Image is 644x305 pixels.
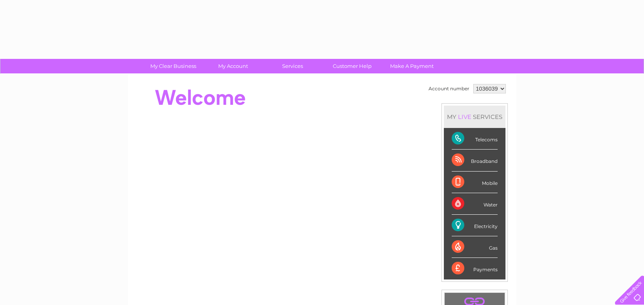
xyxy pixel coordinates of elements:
[452,172,498,193] div: Mobile
[427,82,471,95] td: Account number
[141,59,206,73] a: My Clear Business
[379,59,444,73] a: Make A Payment
[320,59,385,73] a: Customer Help
[456,113,473,121] div: LIVE
[452,236,498,258] div: Gas
[452,215,498,236] div: Electricity
[444,106,505,128] div: MY SERVICES
[452,258,498,279] div: Payments
[260,59,325,73] a: Services
[201,59,265,73] a: My Account
[452,128,498,150] div: Telecoms
[452,150,498,171] div: Broadband
[452,193,498,215] div: Water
